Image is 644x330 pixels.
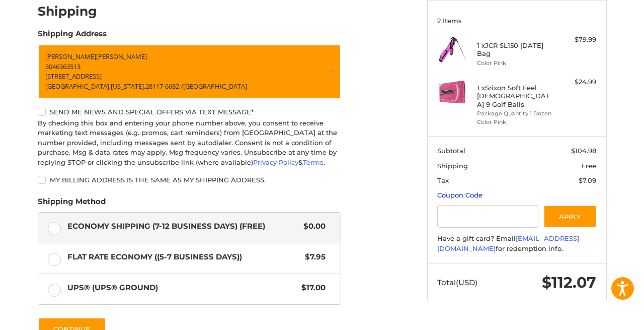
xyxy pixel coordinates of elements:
[437,191,482,199] a: Coupon Code
[556,77,596,87] div: $24.99
[38,28,107,44] legend: Shipping Address
[253,158,298,166] a: Privacy Policy
[45,72,102,81] span: [STREET_ADDRESS]
[437,147,465,155] span: Subtotal
[145,82,183,91] span: 28117-6682 /
[579,176,596,184] span: $7.09
[67,251,300,263] span: Flat Rate Economy ((5-7 Business Days))
[300,251,326,263] span: $7.95
[477,41,554,58] h4: 1 x JCR SL150 [DATE] Bag
[38,108,341,116] label: Send me news and special offers via text message*
[38,44,341,99] a: Enter or select a different address
[437,234,579,252] a: [EMAIL_ADDRESS][DOMAIN_NAME]
[38,118,341,168] div: By checking this box and entering your phone number above, you consent to receive marketing text ...
[477,59,554,68] li: Color Pink
[437,234,596,253] div: Have a gift card? Email for redemption info.
[477,118,554,126] li: Color Pink
[543,205,597,228] button: Apply
[45,62,80,71] span: 3046363513
[437,162,468,170] span: Shipping
[556,35,596,45] div: $79.99
[477,84,554,108] h4: 1 x Srixon Soft Feel [DEMOGRAPHIC_DATA] 9 Golf Balls
[571,147,596,155] span: $104.98
[437,205,538,228] input: Gift Certificate or Coupon Code
[96,52,147,61] span: [PERSON_NAME]
[437,176,449,184] span: Tax
[437,278,477,287] span: Total (USD)
[437,17,596,25] h3: 2 Items
[67,282,297,294] span: UPS® (UPS® Ground)
[477,109,554,118] li: Package Quantity 1 Dozen
[297,282,326,294] span: $17.00
[38,4,97,19] h2: Shipping
[183,82,247,91] span: [GEOGRAPHIC_DATA]
[45,82,111,91] span: [GEOGRAPHIC_DATA],
[582,162,596,170] span: Free
[299,221,326,232] span: $0.00
[111,82,145,91] span: [US_STATE],
[67,221,299,232] span: Economy Shipping (7-12 Business Days) (Free)
[303,158,324,166] a: Terms
[45,52,96,61] span: [PERSON_NAME]
[38,196,106,212] legend: Shipping Method
[38,176,341,184] label: My billing address is the same as my shipping address.
[542,273,596,292] span: $112.07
